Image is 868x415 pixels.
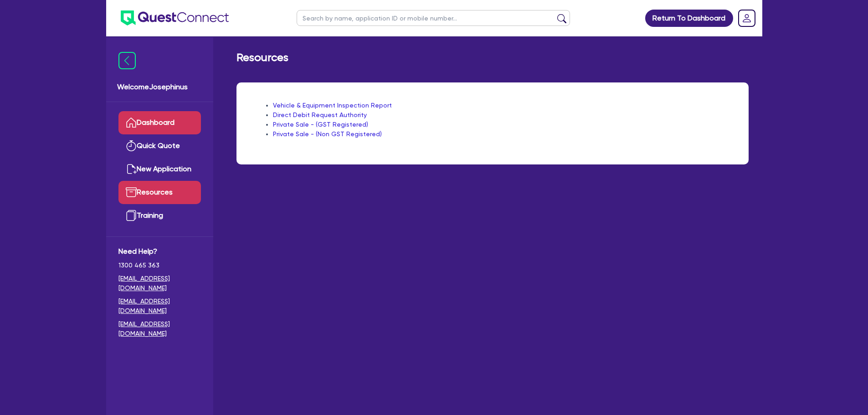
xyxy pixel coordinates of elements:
a: [EMAIL_ADDRESS][DOMAIN_NAME] [118,297,201,316]
a: Vehicle & Equipment Inspection Report [273,102,392,109]
a: [EMAIL_ADDRESS][DOMAIN_NAME] [118,319,201,338]
img: resources [126,187,137,198]
span: Need Help? [118,246,201,257]
a: Dropdown toggle [735,6,759,30]
input: Search by name, application ID or mobile number... [297,10,570,26]
a: Quick Quote [118,134,201,158]
img: quest-connect-logo-blue [121,10,229,26]
img: quick-quote [126,140,137,151]
a: [EMAIL_ADDRESS][DOMAIN_NAME] [118,274,201,293]
a: Return To Dashboard [645,10,733,27]
h2: Resources [236,51,288,64]
span: Welcome Josephinus [117,82,202,92]
span: 1300 465 363 [118,261,201,270]
a: New Application [118,158,201,181]
a: Training [118,204,201,227]
img: new-application [126,164,137,174]
a: Direct Debit Request Authority [273,111,367,118]
img: icon-menu-close [118,52,136,69]
a: Private Sale - (Non GST Registered) [273,130,382,138]
a: Resources [118,181,201,204]
a: Dashboard [118,111,201,134]
a: Private Sale - (GST Registered) [273,121,368,128]
img: training [126,210,137,221]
